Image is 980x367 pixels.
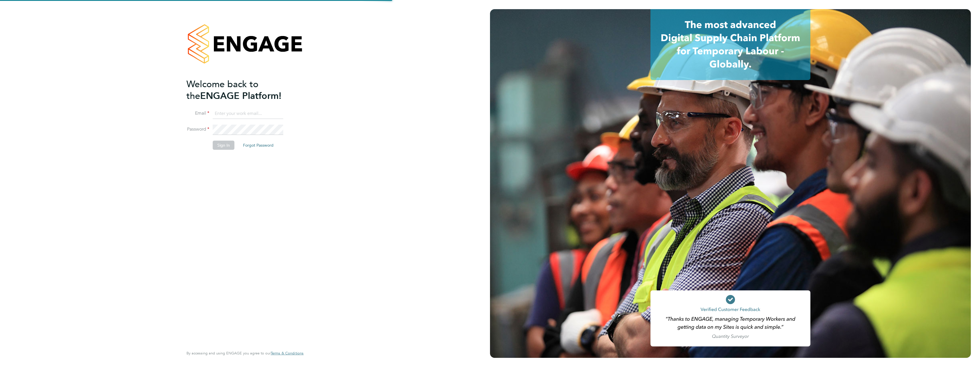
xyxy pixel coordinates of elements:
[213,109,283,119] input: Enter your work email...
[186,351,304,356] span: By accessing and using ENGAGE you agree to our
[186,79,258,101] span: Welcome back to the
[238,141,278,150] button: Forgot Password
[186,78,298,102] h2: ENGAGE Platform!
[271,351,304,356] a: Terms & Conditions
[186,126,209,132] label: Password
[213,141,234,150] button: Sign In
[186,110,209,116] label: Email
